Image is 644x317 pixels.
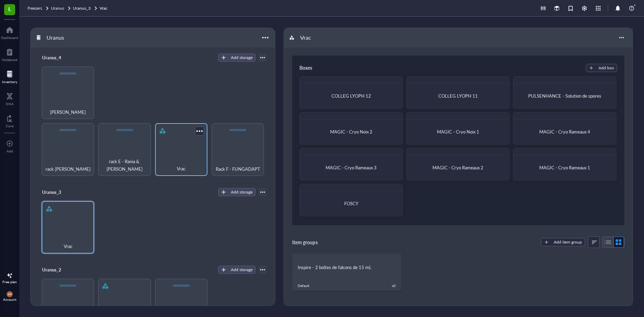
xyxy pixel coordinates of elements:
div: Add storage [231,189,253,195]
a: Dashboard [1,24,18,40]
button: Add storage [218,53,256,62]
span: rack E - Rania & [PERSON_NAME] [101,158,147,173]
div: Default [298,284,309,288]
div: DNA [6,102,14,106]
span: MAGIC - Cryo Noix 2 [330,128,372,135]
span: MAGIC - Cryo Rameaux 1 [539,164,590,171]
span: COLLEG LYOPH 11 [438,92,478,99]
div: Uranus_3 [39,187,80,197]
span: [PERSON_NAME] [50,108,86,116]
span: MAGIC - Cryo Rameaux 2 [432,164,483,171]
div: Vrac [297,32,338,43]
div: Add storage [231,267,253,273]
div: Item groups [292,238,317,246]
div: Add item group [554,239,582,245]
div: Uranus_2 [39,265,80,275]
span: Vrac [64,242,72,250]
div: Add box [599,65,614,71]
button: Add item group [541,238,585,246]
span: Uranus [51,5,64,11]
a: DNA [6,91,14,106]
a: Uranus [51,5,72,12]
a: Freezers [28,5,50,12]
span: Rack F - FUNGADAPT [216,165,260,173]
div: Notebook [2,58,18,62]
span: rack [PERSON_NAME] [45,165,91,173]
div: Add [7,149,13,153]
div: Dashboard [1,36,18,40]
div: Inventory [2,80,17,84]
a: Inventory [2,69,17,84]
span: Inspire - 2 boîtes de falcons de 15 mL [298,264,371,270]
div: x 0 [392,284,396,288]
div: Uranus [43,32,85,43]
span: Freezers [28,5,42,11]
span: AP [8,293,11,296]
div: Uranus_4 [39,53,80,62]
div: Boxes [299,64,312,72]
a: Core [6,113,13,128]
span: L [8,4,11,13]
a: Uranus_3Vrac [73,5,109,12]
span: MAGIC - Cryo Noix 1 [437,128,479,135]
span: Vrac [177,165,185,172]
span: PULSENHANCE - Solution de spores [528,92,601,99]
div: Core [6,124,13,128]
div: Free plan [2,280,17,284]
button: Add storage [218,188,256,196]
button: Add storage [218,266,256,274]
div: Add storage [231,55,253,61]
button: Add box [586,64,617,72]
div: Account [3,297,17,301]
span: MAGIC - Cryo Rameaux 4 [539,128,590,135]
a: Notebook [2,47,18,62]
span: FOSCY [344,200,358,207]
span: COLLEG LYOPH 12 [331,92,371,99]
span: MAGIC - Cryo Rameaux 3 [326,164,377,171]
